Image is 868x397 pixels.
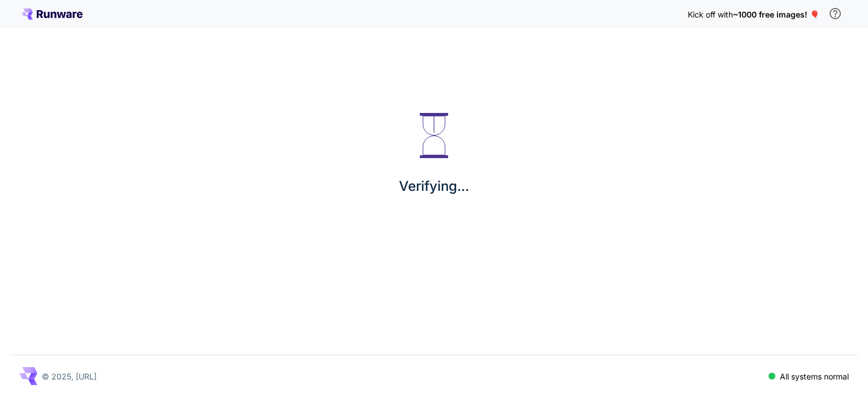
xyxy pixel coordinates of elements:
span: ~1000 free images! 🎈 [733,10,819,19]
p: Verifying... [399,176,469,197]
p: © 2025, [URL] [42,370,97,382]
span: Kick off with [688,10,733,19]
p: All systems normal [780,370,849,382]
button: In order to qualify for free credit, you need to sign up with a business email address and click ... [824,2,847,25]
